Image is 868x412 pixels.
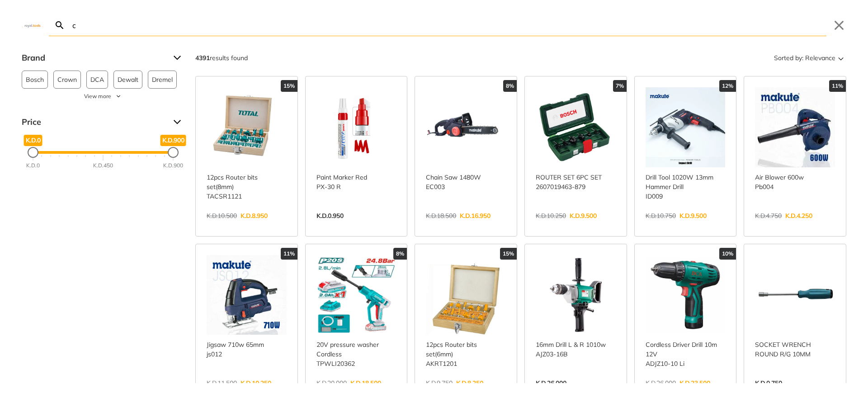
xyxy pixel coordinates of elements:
[26,161,40,170] div: K.D.0
[53,71,81,89] button: Crown
[195,54,210,62] strong: 4391
[93,161,113,170] div: K.D.450
[22,71,48,89] button: Bosch
[86,71,108,89] button: DCA
[118,71,138,88] span: Dewalt
[148,71,177,89] button: Dremel
[113,71,142,89] button: Dewalt
[835,52,846,63] svg: Sort
[772,51,846,65] button: Sorted by:Relevance Sort
[393,248,407,260] div: 8%
[281,80,297,92] div: 15%
[832,18,846,33] button: Close
[22,115,166,129] span: Price
[90,71,104,88] span: DCA
[805,51,835,65] span: Relevance
[163,161,183,170] div: K.D.900
[26,71,44,88] span: Bosch
[57,71,77,88] span: Crown
[152,71,173,88] span: Dremel
[719,80,736,92] div: 12%
[168,147,179,158] div: Maximum Price
[22,92,184,100] button: View more
[281,248,297,260] div: 11%
[195,51,248,65] div: results found
[503,80,517,92] div: 8%
[28,147,38,158] div: Minimum Price
[54,20,65,31] svg: Search
[22,51,166,65] span: Brand
[500,248,517,260] div: 15%
[71,14,826,36] input: Search…
[719,248,736,260] div: 10%
[22,23,43,27] img: Close
[829,80,846,92] div: 11%
[84,92,111,100] span: View more
[613,80,627,92] div: 7%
